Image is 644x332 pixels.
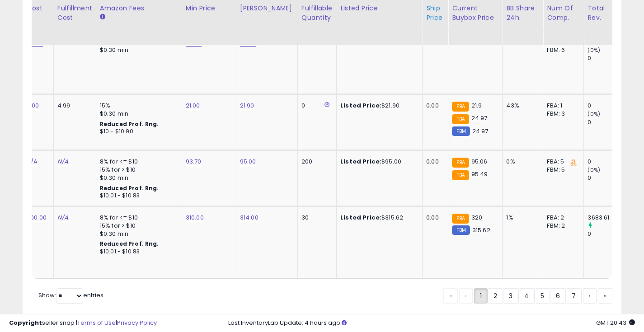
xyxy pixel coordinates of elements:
[452,170,469,180] small: FBA
[340,4,418,13] div: Listed Price
[9,319,157,327] div: seller snap | |
[117,318,157,327] a: Privacy Policy
[588,47,600,54] small: (0%)
[301,4,333,23] div: Fulfillable Quantity
[57,102,89,110] div: 4.99
[452,214,469,224] small: FBA
[588,102,624,110] div: 0
[340,102,415,110] div: $21.90
[340,37,381,46] b: Listed Price:
[100,192,175,200] div: $10.01 - $10.83
[604,291,606,300] span: »
[588,174,624,182] div: 0
[57,157,68,166] a: N/A
[186,157,202,166] a: 93.70
[100,230,175,238] div: $0.30 min
[100,46,175,54] div: $0.30 min
[452,4,498,23] div: Current Buybox Price
[100,128,175,136] div: $10 - $10.90
[518,288,535,304] a: 4
[506,4,539,23] div: BB Share 24h.
[100,166,175,174] div: 15% for > $10
[57,213,68,222] a: N/A
[100,4,178,13] div: Amazon Fees
[9,318,42,327] strong: Copyright
[340,214,415,222] div: $315.62
[426,4,444,23] div: Ship Price
[426,214,441,222] div: 0.00
[452,158,469,168] small: FBA
[503,288,518,304] a: 3
[588,158,624,166] div: 0
[506,158,536,166] div: 0%
[100,184,159,192] b: Reduced Prof. Rng.
[240,4,294,13] div: [PERSON_NAME]
[472,127,489,136] span: 24.97
[471,213,482,222] span: 320
[100,110,175,118] div: $0.30 min
[474,288,488,304] a: 1
[471,114,488,122] span: 24.97
[488,288,503,304] a: 2
[547,214,577,222] div: FBA: 2
[588,110,600,117] small: (0%)
[588,4,620,23] div: Total Rev.
[228,319,635,327] div: Last InventoryLab Update: 4 hours ago.
[535,288,550,304] a: 5
[340,157,381,166] b: Listed Price:
[27,101,39,110] a: 9.00
[27,4,50,13] div: Cost
[100,222,175,230] div: 15% for > $10
[38,291,103,299] span: Show: entries
[186,4,232,13] div: Min Price
[588,166,600,173] small: (0%)
[240,101,254,110] a: 21.90
[100,214,175,222] div: 8% for <= $10
[452,126,470,136] small: FBM
[547,166,577,174] div: FBM: 5
[100,248,175,256] div: $10.01 - $10.83
[100,174,175,182] div: $0.30 min
[57,4,92,23] div: Fulfillment Cost
[100,120,159,128] b: Reduced Prof. Rng.
[240,157,256,166] a: 95.00
[472,226,490,234] span: 315.62
[27,213,47,222] a: 200.00
[340,213,381,222] b: Listed Price:
[547,4,580,23] div: Num of Comp.
[506,214,536,222] div: 1%
[588,54,624,62] div: 0
[471,101,482,110] span: 21.9
[547,46,577,54] div: FBM: 6
[471,170,488,178] span: 95.49
[100,240,159,248] b: Reduced Prof. Rng.
[452,102,469,112] small: FBA
[588,230,624,238] div: 0
[186,101,200,110] a: 21.00
[452,114,469,124] small: FBA
[100,158,175,166] div: 8% for <= $10
[340,158,415,166] div: $95.00
[240,213,259,222] a: 314.00
[301,158,329,166] div: 200
[506,102,536,110] div: 43%
[547,222,577,230] div: FBM: 2
[596,318,635,327] span: 2025-09-6 20:43 GMT
[550,288,566,304] a: 6
[588,214,624,222] div: 3683.61
[301,102,329,110] div: 0
[77,318,116,327] a: Terms of Use
[27,157,38,166] a: N/A
[340,101,381,110] b: Listed Price:
[186,213,204,222] a: 310.00
[547,110,577,118] div: FBM: 3
[547,102,577,110] div: FBA: 1
[471,157,488,166] span: 95.06
[452,225,470,235] small: FBM
[100,13,105,21] small: Amazon Fees.
[100,102,175,110] div: 15%
[426,102,441,110] div: 0.00
[426,158,441,166] div: 0.00
[547,158,577,166] div: FBA: 5
[588,118,624,126] div: 0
